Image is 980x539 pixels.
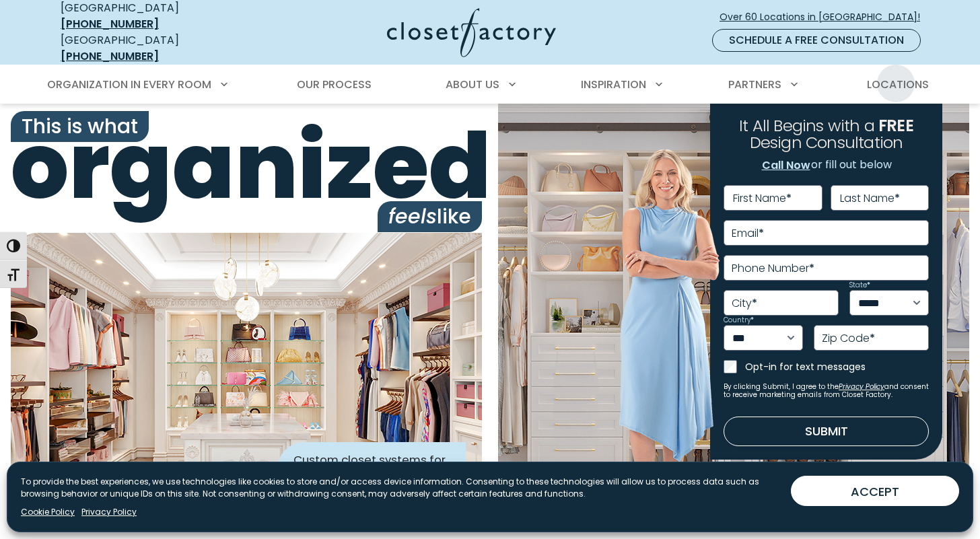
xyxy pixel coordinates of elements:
[387,8,556,57] img: Closet Factory Logo
[849,282,870,289] label: State
[81,506,137,518] a: Privacy Policy
[21,506,75,518] a: Cookie Policy
[745,360,929,373] label: Opt-in for text messages
[732,228,764,239] label: Email
[733,193,792,204] label: First Name
[732,298,757,309] label: City
[277,442,466,506] div: Custom closet systems for every space, style, and budget
[719,5,932,29] a: Over 60 Locations in [GEOGRAPHIC_DATA]!
[840,193,900,204] label: Last Name
[61,48,159,64] a: [PHONE_NUMBER]
[724,417,929,446] button: Submit
[732,263,814,274] label: Phone Number
[47,77,211,92] span: Organization in Every Room
[791,476,959,506] button: ACCEPT
[388,202,437,231] i: feels
[739,114,874,137] span: It All Begins with a
[11,233,482,522] img: Closet Factory designed closet
[867,77,929,92] span: Locations
[21,476,780,500] p: To provide the best experiences, we use technologies like cookies to store and/or access device i...
[728,77,781,92] span: Partners
[61,32,256,65] div: [GEOGRAPHIC_DATA]
[878,114,913,137] span: FREE
[378,201,482,232] span: like
[724,317,754,324] label: Country
[712,29,921,52] a: Schedule a Free Consultation
[446,77,499,92] span: About Us
[761,157,892,174] p: or fill out below
[839,382,884,392] a: Privacy Policy
[297,77,372,92] span: Our Process
[38,66,942,104] nav: Primary Menu
[720,10,931,24] span: Over 60 Locations in [GEOGRAPHIC_DATA]!
[761,157,811,174] a: Call Now
[724,383,929,399] small: By clicking Submit, I agree to the and consent to receive marketing emails from Closet Factory.
[61,16,159,32] a: [PHONE_NUMBER]
[822,333,875,344] label: Zip Code
[750,132,903,154] span: Design Consultation
[581,77,646,92] span: Inspiration
[11,120,482,212] span: organized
